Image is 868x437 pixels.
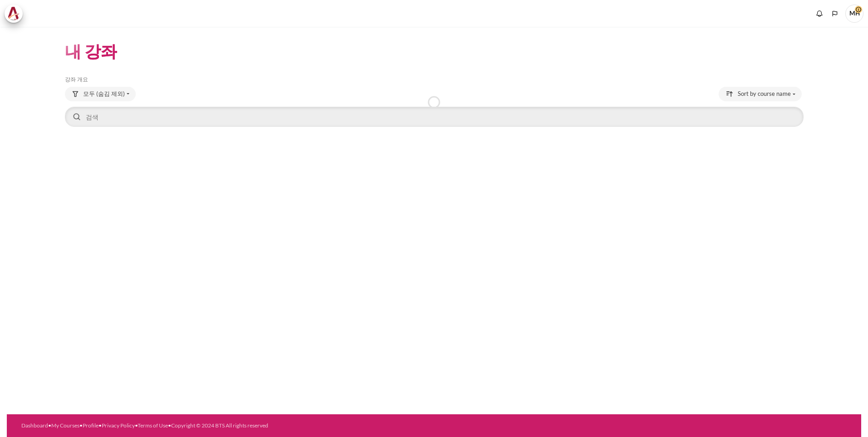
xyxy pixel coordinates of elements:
span: Sort by course name [738,89,791,99]
input: 검색 [65,107,804,127]
a: Profile [83,422,99,429]
button: Grouping drop-down menu [65,87,136,101]
button: Sorting drop-down menu [719,87,802,101]
button: Languages [828,7,842,20]
a: Terms of Use [138,422,168,429]
a: Dashboard [21,422,48,429]
section: 내용 [7,27,861,142]
div: • • • • • [21,422,485,430]
a: Copyright © 2024 BTS All rights reserved [171,422,268,429]
div: Course overview controls [65,87,804,129]
h1: 내 강좌 [65,40,117,62]
span: MH [845,5,863,23]
a: My Courses [51,422,79,429]
a: Architeck Architeck [5,5,27,23]
span: 모두 (숨김 제외) [83,89,125,99]
a: Privacy Policy [102,422,135,429]
a: 사용자 메뉴 [845,5,863,23]
h5: 강좌 개요 [65,76,804,83]
img: Architeck [7,7,20,20]
div: Show notification window with no new notifications [813,7,826,20]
